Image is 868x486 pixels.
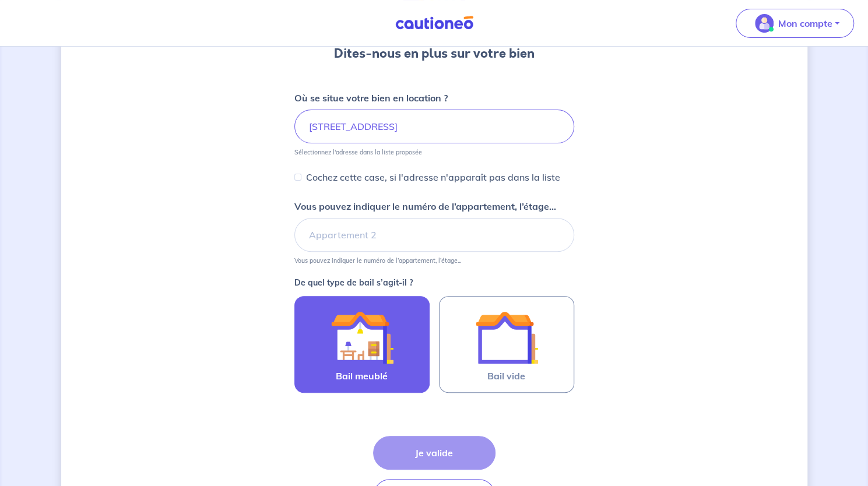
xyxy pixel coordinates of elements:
[475,306,538,369] img: illu_empty_lease.svg
[294,218,574,252] input: Appartement 2
[736,9,854,38] button: illu_account_valid_menu.svgMon compte
[294,199,556,213] p: Vous pouvez indiquer le numéro de l’appartement, l’étage...
[336,369,388,383] span: Bail meublé
[391,16,478,30] img: Cautioneo
[294,148,422,156] p: Sélectionnez l'adresse dans la liste proposée
[487,369,525,383] span: Bail vide
[294,91,448,105] p: Où se situe votre bien en location ?
[294,279,574,287] p: De quel type de bail s’agit-il ?
[778,16,832,30] p: Mon compte
[306,170,560,184] p: Cochez cette case, si l'adresse n'apparaît pas dans la liste
[294,110,574,143] input: 2 rue de paris, 59000 lille
[334,44,535,63] h3: Dites-nous en plus sur votre bien
[755,14,774,33] img: illu_account_valid_menu.svg
[331,306,393,369] img: illu_furnished_lease.svg
[294,256,461,265] p: Vous pouvez indiquer le numéro de l’appartement, l’étage...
